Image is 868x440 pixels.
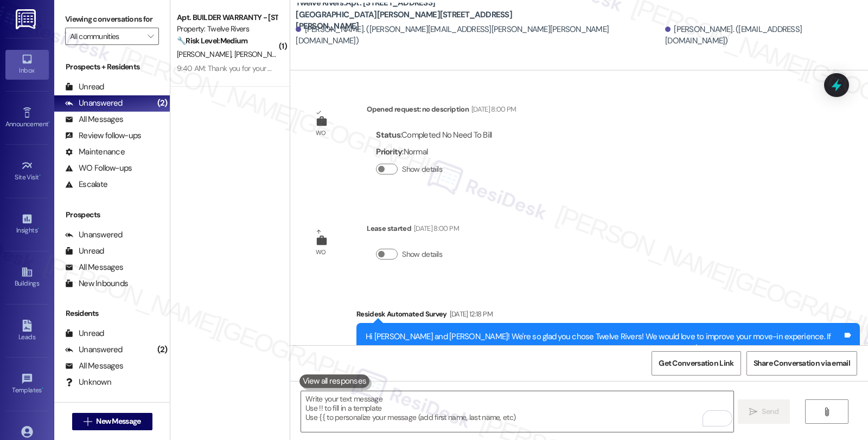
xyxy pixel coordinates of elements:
div: Unanswered [65,98,123,109]
a: Leads [5,316,49,346]
a: Insights • [5,210,49,239]
strong: 🔧 Risk Level: Medium [177,36,247,46]
a: Site Visit • [5,157,49,186]
span: Send [762,406,778,417]
span: • [48,119,50,126]
div: [PERSON_NAME]. ([EMAIL_ADDRESS][DOMAIN_NAME]) [665,24,860,47]
div: Prospects + Residents [54,61,170,73]
a: Inbox [5,50,49,79]
div: Review follow-ups [65,130,141,141]
div: All Messages [65,262,123,273]
div: Opened request: no description [367,103,516,119]
span: Get Conversation Link [659,358,733,369]
span: • [42,385,43,392]
a: Buildings [5,263,49,292]
div: Prospects [54,209,170,221]
span: Share Conversation via email [754,358,850,369]
button: Send [738,399,790,424]
div: Lease started [367,223,458,238]
div: Apt. BUILDER WARRANTY - [STREET_ADDRESS][GEOGRAPHIC_DATA][STREET_ADDRESS] [177,12,277,23]
div: Hi [PERSON_NAME] and [PERSON_NAME]! We're so glad you chose Twelve Rivers! We would love to impro... [366,331,843,366]
div: 9:40 AM: Thank you for your message. Our offices are currently closed, but we will contact you wh... [177,63,814,73]
input: All communities [70,28,142,45]
i:  [822,407,831,416]
div: : Normal [376,144,492,160]
div: : Completed No Need To Bill [376,127,492,144]
button: New Message [72,413,152,430]
i:  [749,407,757,416]
div: Unknown [65,377,111,388]
label: Show details [402,249,442,260]
img: ResiDesk Logo [16,9,38,29]
div: [DATE] 8:00 PM [411,223,459,234]
div: [DATE] 12:18 PM [447,308,493,320]
div: Maintenance [65,146,125,158]
div: New Inbounds [65,278,128,289]
b: Priority [376,146,402,157]
span: [PERSON_NAME] [177,49,234,59]
div: Residesk Automated Survey [356,308,860,323]
div: Property: Twelve Rivers [177,23,277,35]
div: Unread [65,81,104,93]
button: Share Conversation via email [746,351,857,376]
div: Unanswered [65,229,123,241]
div: Escalate [65,179,107,190]
span: • [39,172,41,179]
i:  [148,32,154,41]
span: [PERSON_NAME] [234,49,292,59]
div: All Messages [65,360,123,372]
i:  [84,417,92,426]
div: [DATE] 8:00 PM [469,103,516,115]
div: (2) [155,341,170,358]
textarea: To enrich screen reader interactions, please activate Accessibility in Grammarly extension settings [301,391,733,432]
a: Templates • [5,370,49,399]
div: (2) [155,95,170,112]
label: Show details [402,164,442,175]
div: WO [316,127,326,139]
span: • [37,225,39,232]
div: Unanswered [65,344,123,355]
b: Status [376,130,400,140]
div: Unread [65,328,104,339]
div: WO Follow-ups [65,163,132,174]
label: Viewing conversations for [65,11,159,28]
span: New Message [96,416,141,427]
button: Get Conversation Link [652,351,741,376]
div: Residents [54,308,170,319]
div: WO [316,247,326,258]
div: All Messages [65,114,123,125]
div: Unread [65,245,104,257]
div: [PERSON_NAME]. ([PERSON_NAME][EMAIL_ADDRESS][PERSON_NAME][PERSON_NAME][DOMAIN_NAME]) [296,24,662,47]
